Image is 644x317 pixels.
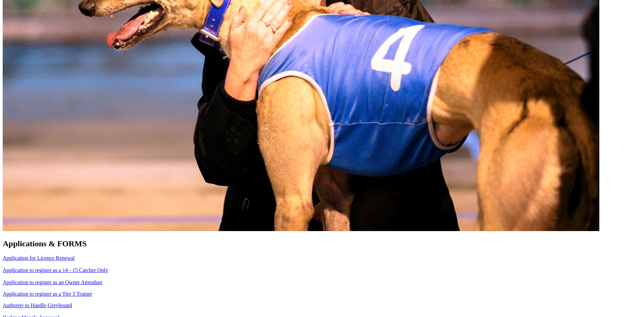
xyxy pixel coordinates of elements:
[3,267,108,273] a: Application to register as a 14 - 15 Catcher Only
[3,302,72,308] a: Authority to Handle Greyhound
[3,291,92,297] a: Application to register as a Tier 3 Trainer
[3,279,102,285] a: Application to register as an Owner Attendant
[3,255,75,261] a: Application for Licence Renewal
[3,239,641,248] h2: Applications & FORMS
